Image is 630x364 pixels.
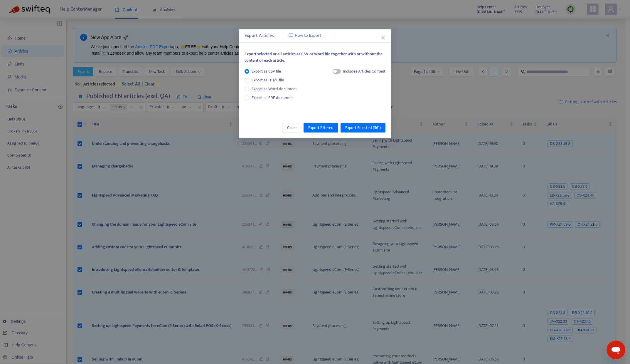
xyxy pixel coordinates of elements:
span: Export selected or all articles as CSV or Word file together with or without the content of each ... [245,51,383,64]
button: Close [380,34,386,41]
button: Export Selected (561) [341,123,385,132]
span: Export as CSV file [249,68,283,75]
span: Close [287,125,297,131]
div: Includes Articles Content [343,68,385,75]
span: Export Filtered [308,125,333,131]
span: close [381,35,385,40]
span: Export as Word document [249,86,299,92]
iframe: Button to launch messaging window [607,340,625,359]
div: Export Articles [245,32,385,39]
img: image-link [289,33,293,38]
button: Close [282,123,301,132]
a: How to Export [289,32,321,39]
button: Export Filtered [304,123,338,132]
span: How to Export [295,32,321,39]
span: Export Selected ( 561 ) [345,125,381,131]
span: Export as PDF document [252,94,294,101]
span: Export as HTML file [249,77,286,83]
